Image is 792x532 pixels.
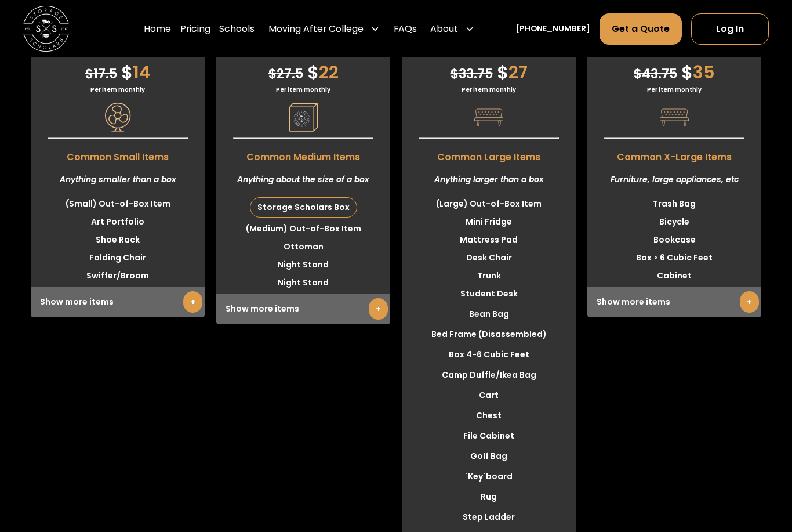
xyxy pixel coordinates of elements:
[634,65,677,83] span: 43.75
[497,60,508,85] span: $
[103,103,132,132] img: Pricing Category Icon
[268,65,303,83] span: 27.5
[587,231,761,249] li: Bookcase
[426,13,479,45] div: About
[402,164,576,195] div: Anything larger than a box
[587,164,761,195] div: Furniture, large appliances, etc
[216,144,390,164] span: Common Medium Items
[402,85,576,94] div: Per item monthly
[394,13,417,45] a: FAQs
[402,195,576,213] li: (Large) Out-of-Box Item
[216,53,390,85] div: 22
[31,267,205,285] li: Swiffer/Broom
[31,53,205,85] div: 14
[587,287,761,317] div: Show more items
[23,6,69,52] img: Storage Scholars main logo
[216,238,390,256] li: Ottoman
[31,249,205,267] li: Folding Chair
[402,249,576,267] li: Desk Chair
[402,386,576,404] li: Cart
[264,13,384,45] div: Moving After College
[402,53,576,85] div: 27
[180,13,210,45] a: Pricing
[402,488,576,506] li: Rug
[402,213,576,231] li: Mini Fridge
[183,291,202,313] a: +
[402,427,576,445] li: File Cabinet
[587,249,761,267] li: Box > 6 Cubic Feet
[402,305,576,323] li: Bean Bag
[402,366,576,384] li: Camp Duffle/Ikea Bag
[402,325,576,343] li: Bed Frame (Disassembled)
[121,60,133,85] span: $
[289,103,318,132] img: Pricing Category Icon
[31,231,205,249] li: Shoe Rack
[691,13,769,44] a: Log In
[740,291,759,313] a: +
[451,65,493,83] span: 33.75
[216,294,390,324] div: Show more items
[85,65,93,83] span: $
[402,447,576,465] li: Golf Bag
[307,60,319,85] span: $
[587,195,761,213] li: Trash Bag
[216,85,390,94] div: Per item monthly
[402,508,576,526] li: Step Ladder
[402,231,576,249] li: Mattress Pad
[219,13,255,45] a: Schools
[634,65,642,83] span: $
[31,213,205,231] li: Art Portfolio
[31,164,205,195] div: Anything smaller than a box
[369,298,388,320] a: +
[430,22,458,36] div: About
[402,468,576,486] li: `Key`board
[144,13,171,45] a: Home
[268,65,277,83] span: $
[31,85,205,94] div: Per item monthly
[587,267,761,285] li: Cabinet
[216,164,390,195] div: Anything about the size of a box
[268,22,364,36] div: Moving After College
[85,65,117,83] span: 17.5
[402,267,576,285] li: Trunk
[23,6,69,52] a: home
[31,144,205,164] span: Common Small Items
[250,198,357,217] div: Storage Scholars Box
[216,256,390,274] li: Night Stand
[587,85,761,94] div: Per item monthly
[587,53,761,85] div: 35
[402,144,576,164] span: Common Large Items
[402,285,576,303] li: Student Desk
[402,407,576,425] li: Chest
[600,13,682,44] a: Get a Quote
[216,220,390,238] li: (Medium) Out-of-Box Item
[587,213,761,231] li: Bicycle
[451,65,459,83] span: $
[660,103,689,132] img: Pricing Category Icon
[31,287,205,317] div: Show more items
[587,144,761,164] span: Common X-Large Items
[216,274,390,292] li: Night Stand
[474,103,503,132] img: Pricing Category Icon
[515,23,590,35] a: [PHONE_NUMBER]
[31,195,205,213] li: (Small) Out-of-Box Item
[402,346,576,364] li: Box 4-6 Cubic Feet
[681,60,693,85] span: $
